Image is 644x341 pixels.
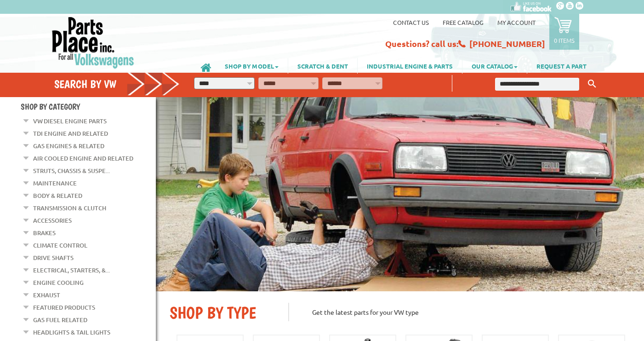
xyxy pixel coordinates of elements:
[21,102,156,111] h4: Shop By Category
[33,252,74,264] a: Drive Shafts
[462,58,527,74] a: OUR CATALOG
[33,214,72,226] a: Accessories
[497,18,536,26] a: My Account
[33,152,133,164] a: Air Cooled Engine and Related
[156,97,644,291] img: First slide [900x500]
[33,314,87,326] a: Gas Fuel Related
[33,115,107,127] a: VW Diesel Engine Parts
[288,58,357,74] a: SCRATCH & DENT
[33,177,77,189] a: Maintenance
[33,127,108,139] a: TDI Engine and Related
[33,277,84,289] a: Engine Cooling
[393,18,429,26] a: Contact us
[585,76,599,92] button: Keyword Search
[216,58,288,74] a: SHOP BY MODEL
[33,326,110,338] a: Headlights & Tail Lights
[33,202,106,214] a: Transmission & Clutch
[33,165,110,177] a: Struts, Chassis & Suspe...
[288,303,630,321] p: Get the latest parts for your VW type
[33,190,82,202] a: Body & Related
[358,58,462,74] a: INDUSTRIAL ENGINE & PARTS
[170,303,274,323] h2: SHOP BY TYPE
[33,301,95,313] a: Featured Products
[33,264,110,276] a: Electrical, Starters, &...
[549,14,579,50] a: 0 items
[443,18,484,26] a: Free Catalog
[33,239,87,251] a: Climate Control
[33,289,60,301] a: Exhaust
[527,58,596,74] a: REQUEST A PART
[33,140,104,152] a: Gas Engines & Related
[554,36,575,44] p: 0 items
[54,77,180,91] h4: Search by VW
[33,227,56,239] a: Brakes
[51,16,135,69] img: Parts Place Inc!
